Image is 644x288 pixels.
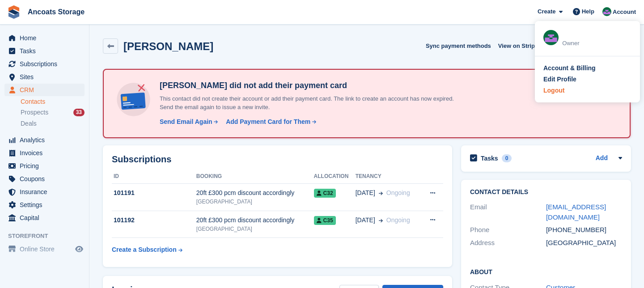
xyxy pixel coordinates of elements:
a: menu [4,160,85,172]
span: Ongoing [386,189,410,196]
span: [DATE] [356,188,375,198]
div: Logout [543,86,564,95]
div: Email [470,202,546,222]
span: Deals [21,119,37,128]
a: Ancoats Storage [24,4,88,19]
span: Insurance [20,186,73,198]
span: C32 [314,189,336,198]
div: 101192 [112,216,196,225]
span: Analytics [20,134,73,146]
h2: About [470,267,622,276]
th: Allocation [314,169,356,184]
h2: Tasks [481,154,498,162]
a: Deals [21,119,85,128]
span: View on Stripe [498,42,538,51]
a: Contacts [21,97,85,106]
a: [EMAIL_ADDRESS][DOMAIN_NAME] [546,203,606,221]
span: Storefront [8,232,89,241]
div: [GEOGRAPHIC_DATA] [546,238,622,248]
div: 101191 [112,188,196,198]
img: no-card-linked-e7822e413c904bf8b177c4d89f31251c4716f9871600ec3ca5bfc59e148c83f4.svg [114,80,153,119]
span: Tasks [20,45,73,57]
div: Create a Subscription [112,245,177,254]
div: Account & Billing [543,64,596,73]
span: Prospects [21,108,48,117]
span: [DATE] [356,216,375,225]
div: Owner [562,39,631,48]
a: menu [4,71,85,83]
th: ID [112,169,196,184]
span: Create [538,7,555,16]
h2: [PERSON_NAME] [123,40,213,52]
a: Add Payment Card for Them [222,117,317,127]
th: Tenancy [356,169,421,184]
a: menu [4,134,85,146]
a: Edit Profile [543,75,631,84]
span: Help [582,7,594,16]
span: Ongoing [386,216,410,224]
div: [GEOGRAPHIC_DATA] [196,225,314,233]
span: Pricing [20,160,73,172]
a: View on Stripe [495,38,549,53]
div: Add Payment Card for Them [226,117,310,127]
div: Address [470,238,546,248]
div: 0 [502,154,512,162]
h4: [PERSON_NAME] did not add their payment card [156,80,469,91]
span: C35 [314,216,336,225]
button: Sync payment methods [426,38,491,53]
a: menu [4,186,85,198]
a: Logout [543,86,631,95]
span: Subscriptions [20,58,73,70]
a: menu [4,32,85,44]
div: 20ft £300 pcm discount accordingly [196,188,314,198]
a: menu [4,58,85,70]
h2: Subscriptions [112,154,443,165]
a: Preview store [74,244,85,254]
a: menu [4,199,85,211]
span: Coupons [20,173,73,185]
div: 20ft £300 pcm discount accordingly [196,216,314,225]
img: stora-icon-8386f47178a22dfd0bd8f6a31ec36ba5ce8667c1dd55bd0f319d3a0aa187defe.svg [7,5,21,19]
span: Capital [20,212,73,224]
div: 33 [73,109,85,116]
p: This contact did not create their account or add their payment card. The link to create an accoun... [156,94,469,112]
span: Online Store [20,243,73,255]
div: Send Email Again [160,117,212,127]
h2: Contact Details [470,189,622,196]
span: Settings [20,199,73,211]
span: Home [20,32,73,44]
a: Account & Billing [543,64,631,73]
a: Add [596,153,608,164]
span: CRM [20,84,73,96]
a: menu [4,173,85,185]
span: Invoices [20,147,73,159]
a: menu [4,212,85,224]
div: [PHONE_NUMBER] [546,225,622,235]
a: Create a Subscription [112,241,182,258]
th: Booking [196,169,314,184]
div: [GEOGRAPHIC_DATA] [196,198,314,206]
span: Account [613,8,636,17]
a: menu [4,147,85,159]
a: menu [4,84,85,96]
div: Edit Profile [543,75,576,84]
a: Prospects 33 [21,108,85,117]
div: Phone [470,225,546,235]
a: menu [4,243,85,255]
span: Sites [20,71,73,83]
a: menu [4,45,85,57]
